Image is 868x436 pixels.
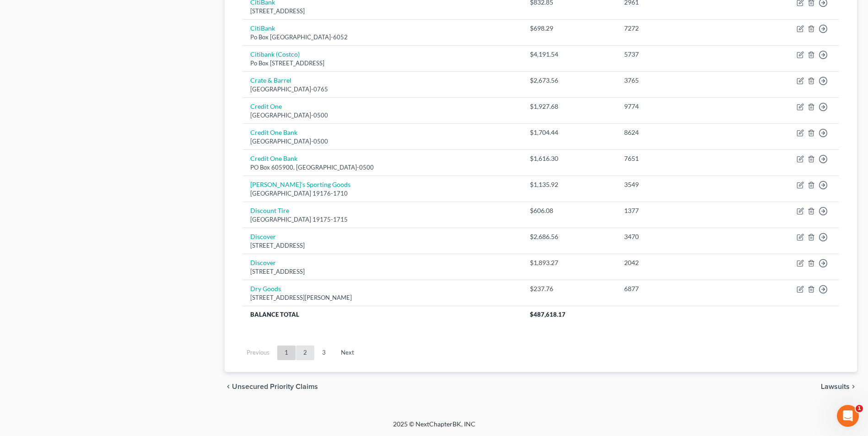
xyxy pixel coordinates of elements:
div: 6877 [624,284,732,293]
div: $1,616.30 [530,154,609,163]
a: Next [334,346,361,360]
div: [GEOGRAPHIC_DATA] 19176-1710 [250,189,515,198]
div: Po Box [STREET_ADDRESS] [250,59,515,68]
div: 9774 [624,102,732,111]
div: [GEOGRAPHIC_DATA]-0500 [250,137,515,146]
a: Discover [250,233,276,240]
div: $1,704.44 [530,128,609,137]
i: chevron_left [225,383,232,390]
div: $4,191.54 [530,50,609,59]
div: Po Box [GEOGRAPHIC_DATA]-6052 [250,33,515,42]
span: 1 [856,405,863,412]
span: Lawsuits [821,383,850,390]
a: 3 [315,346,333,360]
div: $237.76 [530,284,609,293]
div: $1,927.68 [530,102,609,111]
a: Discount Tire [250,207,289,214]
a: Credit One Bank [250,154,297,162]
div: 2042 [624,258,732,267]
a: Citibank (Costco) [250,50,300,58]
div: 2025 © NextChapterBK, INC [173,420,695,436]
a: 2 [296,346,314,360]
div: 3549 [624,180,732,189]
a: CitiBank [250,24,275,32]
div: 3470 [624,232,732,241]
a: Crate & Barrel [250,76,291,84]
a: Credit One [250,102,282,110]
a: Discover [250,259,276,266]
a: [PERSON_NAME]'s Sporting Goods [250,181,350,188]
a: Dry Goods [250,285,281,292]
div: 5737 [624,50,732,59]
div: [STREET_ADDRESS] [250,241,515,250]
div: 7651 [624,154,732,163]
button: chevron_left Unsecured Priority Claims [225,383,318,390]
div: [STREET_ADDRESS][PERSON_NAME] [250,293,515,302]
div: [GEOGRAPHIC_DATA] 19175-1715 [250,215,515,224]
a: Credit One Bank [250,128,297,136]
div: PO Box 605900, [GEOGRAPHIC_DATA]-0500 [250,163,515,172]
div: [STREET_ADDRESS] [250,7,515,16]
div: [GEOGRAPHIC_DATA]-0500 [250,111,515,120]
div: [STREET_ADDRESS] [250,267,515,276]
div: [GEOGRAPHIC_DATA]-0765 [250,85,515,94]
div: 1377 [624,206,732,215]
div: $2,673.56 [530,76,609,85]
div: 3765 [624,76,732,85]
span: Unsecured Priority Claims [232,383,318,390]
a: 1 [277,346,296,360]
th: Balance Total [243,306,522,322]
iframe: Intercom live chat [837,405,859,427]
div: $2,686.56 [530,232,609,241]
button: Lawsuits chevron_right [821,383,857,390]
div: $606.08 [530,206,609,215]
div: 8624 [624,128,732,137]
i: chevron_right [850,383,857,390]
div: $698.29 [530,24,609,33]
div: $1,893.27 [530,258,609,267]
span: $487,618.17 [530,311,566,318]
div: 7272 [624,24,732,33]
div: $1,135.92 [530,180,609,189]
